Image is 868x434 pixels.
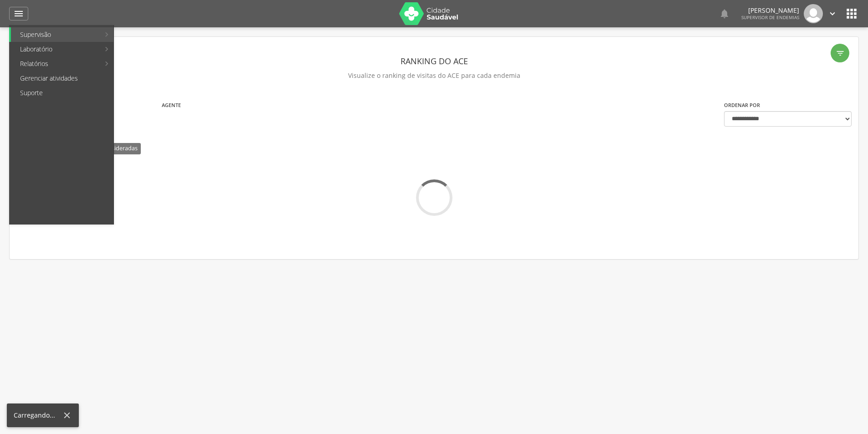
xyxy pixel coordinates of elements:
i:  [827,9,837,19]
label: Ordenar por [724,102,760,109]
i:  [719,8,730,19]
p: Visualize o ranking de visitas do ACE para cada endemia [16,69,852,82]
i:  [13,8,24,19]
a: Laboratório [11,42,100,56]
div: Carregando... [14,411,62,420]
a:  [827,4,837,23]
i:  [836,49,845,58]
header: Ranking do ACE [16,53,852,69]
i:  [844,6,859,21]
div: Filtro [831,44,849,62]
a: Relatórios [11,56,100,71]
p: [PERSON_NAME] [741,7,799,14]
a:  [719,4,730,23]
a:  [9,7,28,20]
a: Gerenciar atividades [11,71,113,86]
a: Supervisão [11,27,100,42]
label: Agente [162,102,181,109]
a: Suporte [11,86,113,100]
span: Supervisor de Endemias [741,14,799,20]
